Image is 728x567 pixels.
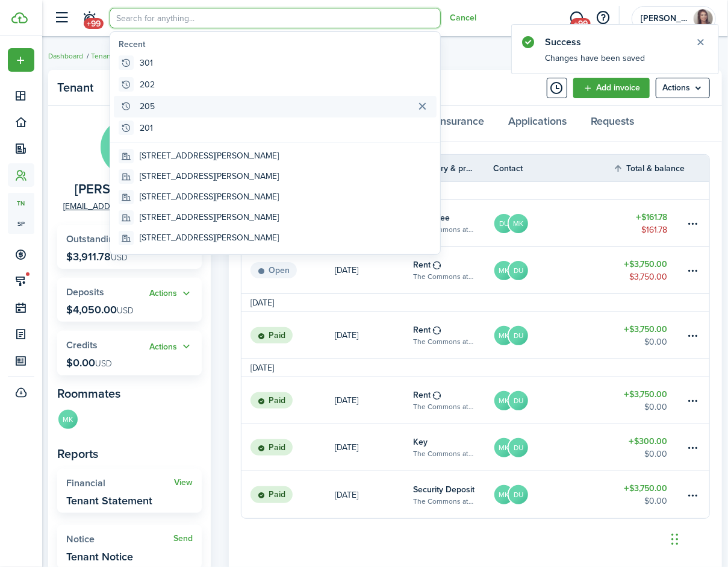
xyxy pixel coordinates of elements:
[114,74,437,96] global-search-item: 202
[57,81,154,95] panel-main-title: Tenant
[644,448,667,460] table-amount-description: $0.00
[241,247,335,293] a: Open
[656,78,710,98] menu-btn: Actions
[140,149,279,162] global-search-item-title: [STREET_ADDRESS][PERSON_NAME]
[335,312,413,359] a: [DATE]
[174,478,193,487] a: View
[613,312,685,359] a: $3,750.00$0.00
[613,200,685,246] a: $161.78$161.78
[509,438,528,457] avatar-text: DU
[671,521,679,557] div: Drag
[250,486,293,503] status: Paid
[8,193,34,213] a: tn
[496,106,579,142] a: Applications
[668,509,728,567] iframe: Chat Widget
[66,338,98,352] span: Credits
[51,7,73,30] button: Open sidebar
[545,35,683,49] notify-title: Success
[335,471,413,518] a: [DATE]
[335,424,413,471] a: [DATE]
[75,182,178,197] span: Daniella Ubiera
[494,438,514,457] avatar-text: MK
[624,323,667,336] table-amount-title: $3,750.00
[241,377,335,424] a: Paid
[450,13,476,23] button: Cancel
[57,445,202,463] panel-main-subtitle: Reports
[8,213,34,234] span: sp
[624,388,667,401] table-amount-title: $3,750.00
[494,326,514,345] avatar-text: MK
[493,377,613,424] a: MKDU
[656,78,710,98] button: Open menu
[149,287,193,301] widget-stats-action: Actions
[173,534,193,544] a: Send
[149,340,193,354] button: Actions
[101,118,158,176] avatar-text: DU
[413,324,431,336] table-info-title: Rent
[111,251,128,264] span: USD
[58,410,78,429] avatar-text: MK
[413,224,475,235] table-subtitle: The Commons at [GEOGRAPHIC_DATA], [GEOGRAPHIC_DATA]
[63,200,196,213] a: [EMAIL_ADDRESS][DOMAIN_NAME]
[48,51,83,61] a: Dashboard
[117,304,134,317] span: USD
[66,304,134,316] p: $4,050.00
[114,52,437,74] global-search-item: 301
[66,534,173,545] widget-stats-title: Notice
[250,439,293,456] status: Paid
[613,377,685,424] a: $3,750.00$0.00
[335,489,358,501] p: [DATE]
[140,122,153,134] global-search-item-title: 201
[413,389,431,401] table-info-title: Rent
[241,312,335,359] a: Paid
[8,48,34,72] button: Open menu
[425,106,496,142] a: Insurance
[413,99,432,114] button: Clear search
[114,96,437,117] global-search-item: 205
[512,52,718,74] notify-body: Changes have been saved
[509,214,528,233] avatar-text: MK
[493,162,613,175] th: Contact
[140,231,279,244] global-search-item-title: [STREET_ADDRESS][PERSON_NAME]
[413,312,493,359] a: RentThe Commons at [GEOGRAPHIC_DATA], [GEOGRAPHIC_DATA]
[613,471,685,518] a: $3,750.00$0.00
[413,471,493,518] a: Security DepositThe Commons at [GEOGRAPHIC_DATA], [GEOGRAPHIC_DATA]
[413,448,475,459] table-subtitle: The Commons at [GEOGRAPHIC_DATA], [GEOGRAPHIC_DATA]
[66,478,174,489] widget-stats-title: Financial
[57,409,79,433] a: MK
[579,106,646,142] a: Requests
[624,258,667,271] table-amount-title: $3,750.00
[66,357,112,369] p: $0.00
[241,424,335,471] a: Paid
[413,401,475,412] table-subtitle: The Commons at [GEOGRAPHIC_DATA], [GEOGRAPHIC_DATA]
[629,435,667,448] table-amount-title: $300.00
[110,8,441,28] input: Search for anything...
[413,424,493,471] a: KeyThe Commons at [GEOGRAPHIC_DATA], [GEOGRAPHIC_DATA]
[413,336,475,347] table-subtitle: The Commons at [GEOGRAPHIC_DATA], [GEOGRAPHIC_DATA]
[644,336,667,348] table-amount-description: $0.00
[95,357,112,370] span: USD
[644,401,667,413] table-amount-description: $0.00
[509,485,528,504] avatar-text: DU
[84,18,104,29] span: +99
[494,214,514,233] avatar-text: DU
[140,190,279,203] global-search-item-title: [STREET_ADDRESS][PERSON_NAME]
[241,471,335,518] a: Paid
[149,340,193,354] button: Open menu
[241,362,283,374] td: [DATE]
[494,485,514,504] avatar-text: MK
[571,18,591,29] span: +99
[636,211,667,224] table-amount-title: $161.78
[91,51,117,61] a: Tenants
[613,161,685,175] th: Sort
[140,100,155,113] global-search-item-title: 205
[66,495,152,507] widget-stats-description: Tenant Statement
[641,14,689,23] span: Rachel
[78,3,101,34] a: Notifications
[250,327,293,344] status: Paid
[509,391,528,410] avatar-text: DU
[335,329,358,342] p: [DATE]
[413,483,474,496] table-info-title: Security Deposit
